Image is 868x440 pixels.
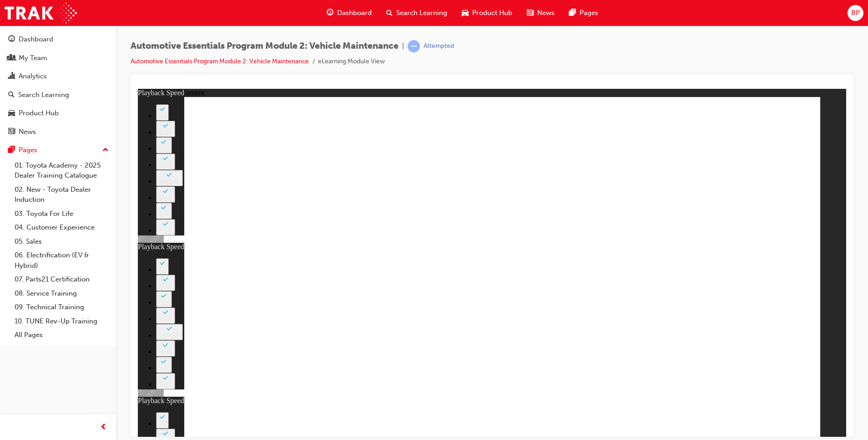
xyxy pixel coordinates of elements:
[408,40,420,52] span: learningRecordVerb_ATTEMPT-icon
[11,314,112,328] a: 10. TUNE Rev-Up Training
[4,31,112,48] a: Dashboard
[562,4,606,22] a: pages-iconPages
[580,8,598,18] span: Pages
[11,183,112,207] a: 02. New - Toyota Dealer Induction
[11,272,112,287] a: 07. Parts21 Certification
[8,36,15,44] span: guage-icon
[102,144,109,156] span: up-icon
[8,72,15,81] span: chart-icon
[19,127,36,137] div: News
[11,235,112,249] a: 05. Sales
[4,142,112,159] button: Pages
[11,207,112,221] a: 03. Toyota For Life
[848,5,863,21] button: BP
[396,8,447,18] span: Search Learning
[11,328,112,342] a: All Pages
[19,108,59,118] div: Product Hub
[4,87,112,103] a: Search Learning
[11,159,112,183] a: 01. Toyota Academy - 2025 Dealer Training Catalogue
[11,220,112,235] a: 04. Customer Experience
[100,422,107,433] span: prev-icon
[4,29,112,142] button: DashboardMy TeamAnalyticsSearch LearningProduct HubNews
[11,248,112,272] a: 06. Electrification (EV & Hybrid)
[386,7,393,19] span: search-icon
[337,8,372,18] span: Dashboard
[4,68,112,85] a: Analytics
[424,42,454,51] div: Attempted
[19,53,47,63] div: My Team
[18,90,69,100] div: Search Learning
[454,4,520,22] a: car-iconProduct Hub
[19,71,47,82] div: Analytics
[851,8,860,18] span: BP
[402,41,404,51] span: |
[4,105,112,122] a: Product Hub
[4,123,112,140] a: News
[318,56,385,67] li: eLearning Module View
[462,7,469,19] span: car-icon
[537,8,555,18] span: News
[327,7,333,19] span: guage-icon
[11,287,112,301] a: 08. Service Training
[8,54,15,62] span: people-icon
[4,50,112,67] a: My Team
[319,4,379,22] a: guage-iconDashboard
[379,4,454,22] a: search-iconSearch Learning
[5,3,77,23] img: Trak
[472,8,512,18] span: Product Hub
[8,109,15,118] span: car-icon
[569,7,576,19] span: pages-icon
[19,145,37,155] div: Pages
[520,4,562,22] a: news-iconNews
[8,128,15,136] span: news-icon
[11,300,112,314] a: 09. Technical Training
[8,91,15,99] span: search-icon
[527,7,534,19] span: news-icon
[8,146,15,154] span: pages-icon
[131,57,309,65] a: Automotive Essentials Program Module 2: Vehicle Maintenance
[131,41,399,51] span: Automotive Essentials Program Module 2: Vehicle Maintenance
[19,34,53,45] div: Dashboard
